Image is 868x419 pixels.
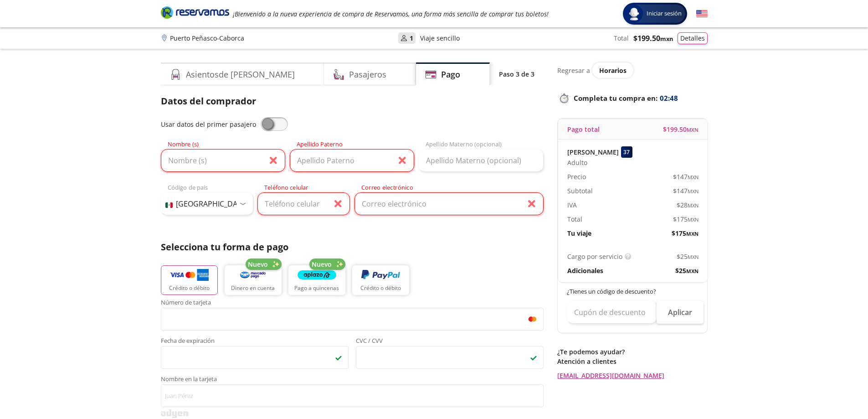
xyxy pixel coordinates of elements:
[657,301,704,324] button: Aplicar
[557,357,708,366] p: Atención a clientes
[621,146,632,158] div: 37
[686,268,699,274] small: MXN
[161,5,229,19] i: Brand Logo
[161,384,544,407] input: Nombre en la tarjeta
[672,228,699,238] span: $ 175
[170,33,244,43] p: Puerto Peñasco - Caborca
[499,69,534,79] p: Paso 3 de 3
[643,9,685,18] span: Iniciar sesión
[678,32,708,44] button: Detalles
[567,147,619,157] p: [PERSON_NAME]
[233,10,549,18] em: ¡Bienvenido a la nueva experiencia de compra de Reservamos, una forma más sencilla de comprar tus...
[673,186,699,196] span: $ 147
[410,33,413,43] p: 1
[688,202,699,209] small: MXN
[567,214,582,224] p: Total
[677,200,699,210] span: $ 28
[161,409,188,418] img: svg+xml;base64,PD94bWwgdmVyc2lvbj0iMS4wIiBlbmNvZGluZz0iVVRGLTgiPz4KPHN2ZyB3aWR0aD0iMzk2cHgiIGhlaW...
[567,301,657,324] input: Cupón de descuento
[530,354,537,361] img: checkmark
[567,266,603,275] p: Adicionales
[161,149,285,172] input: Nombre (s)
[815,366,859,410] iframe: Messagebird Livechat Widget
[599,66,627,75] span: Horarios
[696,8,708,20] button: English
[360,349,539,366] iframe: Iframe del código de seguridad de la tarjeta asegurada
[673,172,699,181] span: $ 147
[335,354,342,361] img: checkmark
[360,284,401,292] p: Crédito o débito
[567,186,593,196] p: Subtotal
[441,68,460,81] h4: Pago
[567,252,622,261] p: Cargo por servicio
[688,253,699,260] small: MXN
[567,228,591,238] p: Tu viaje
[567,158,587,167] span: Adulto
[161,240,544,254] p: Selecciona tu forma de pago
[352,265,409,295] button: Crédito o débito
[677,252,699,261] span: $ 25
[165,349,344,366] iframe: Iframe de la fecha de caducidad de la tarjeta asegurada
[161,300,544,308] span: Número de tarjeta
[248,259,268,269] span: Nuevo
[673,214,699,224] span: $ 175
[688,188,699,195] small: MXN
[312,259,332,269] span: Nuevo
[288,265,345,295] button: Pago a quincenas
[419,149,543,172] input: Apellido Materno (opcional)
[614,33,629,43] p: Total
[225,265,282,295] button: Dinero en cuenta
[161,120,256,129] span: Usar datos del primer pasajero
[161,265,218,295] button: Crédito o débito
[687,126,699,133] small: MXN
[526,315,539,323] img: mc
[161,376,544,384] span: Nombre en la tarjeta
[557,371,708,380] a: [EMAIL_ADDRESS][DOMAIN_NAME]
[290,149,414,172] input: Apellido Paterno
[257,192,350,215] input: Teléfono celular
[633,33,673,44] span: $ 199.50
[161,5,229,22] a: Brand Logo
[349,68,386,81] h4: Pasajeros
[557,62,708,78] div: Regresar a ver horarios
[354,192,544,215] input: Correo electrónico
[420,33,460,43] p: Viaje sencillo
[231,284,275,292] p: Dinero en cuenta
[165,310,539,328] iframe: Iframe del número de tarjeta asegurada
[557,347,708,357] p: ¿Te podemos ayudar?
[567,172,586,181] p: Precio
[660,93,678,103] span: 02:48
[294,284,339,292] p: Pago a quincenas
[557,66,590,75] p: Regresar a
[660,35,673,43] small: MXN
[165,202,173,208] img: MX
[567,287,699,296] p: ¿Tienes un código de descuento?
[688,174,699,181] small: MXN
[356,338,544,346] span: CVC / CVV
[675,266,699,275] span: $ 25
[161,94,544,108] p: Datos del comprador
[663,124,699,134] span: $ 199.50
[686,230,699,237] small: MXN
[169,284,210,292] p: Crédito o débito
[161,338,349,346] span: Fecha de expiración
[567,124,600,134] p: Pago total
[186,68,295,81] h4: Asientos de [PERSON_NAME]
[567,200,577,210] p: IVA
[557,92,708,104] p: Completa tu compra en :
[688,216,699,223] small: MXN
